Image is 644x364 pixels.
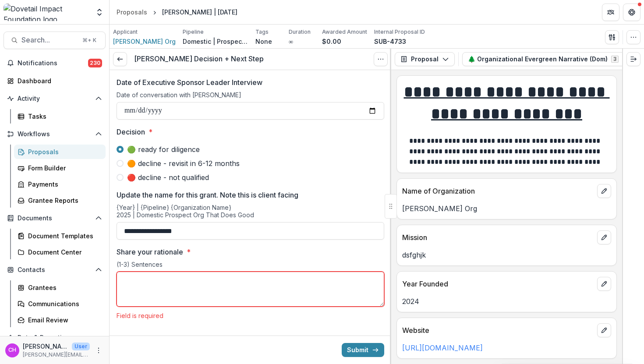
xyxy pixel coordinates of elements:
[127,144,200,155] span: 🟢 ready for diligence
[93,4,106,21] button: Open entity switcher
[28,231,99,240] div: Document Templates
[4,211,106,225] button: Open Documents
[28,315,99,325] div: Email Review
[117,77,262,88] p: Date of Executive Sponsor Leader Interview
[402,232,594,243] p: Mission
[117,127,145,137] p: Decision
[402,279,594,289] p: Year Founded
[117,91,384,102] div: Date of conversation with [PERSON_NAME]
[14,109,106,124] a: Tasks
[255,28,269,36] p: Tags
[402,343,483,352] a: [URL][DOMAIN_NAME]
[134,55,264,63] h3: [PERSON_NAME] Decision + Next Step
[28,283,99,292] div: Grantees
[28,196,99,205] div: Grantee Reports
[462,52,635,66] button: 🌲 Organizational Evergreen Narrative (Dom)3
[28,299,99,308] div: Communications
[28,147,99,156] div: Proposals
[14,229,106,243] a: Document Templates
[113,37,176,46] a: [PERSON_NAME] Org
[117,312,384,319] div: Field is required
[602,4,619,21] button: Partners
[117,261,384,272] div: (1-3) Sentences
[402,296,611,307] p: 2024
[28,163,99,173] div: Form Builder
[342,343,384,357] button: Submit
[597,323,611,337] button: edit
[23,351,90,359] p: [PERSON_NAME][EMAIL_ADDRESS][DOMAIN_NAME]
[183,28,204,36] p: Pipeline
[93,345,104,356] button: More
[113,6,151,18] a: Proposals
[14,313,106,327] a: Email Review
[597,184,611,198] button: edit
[4,56,106,70] button: Notifications230
[623,4,640,21] button: Get Help
[21,36,77,44] span: Search...
[18,334,92,342] span: Data & Reporting
[18,131,92,138] span: Workflows
[374,52,388,66] button: Options
[18,60,88,67] span: Notifications
[395,52,455,66] button: Proposal
[113,6,241,18] nav: breadcrumb
[597,277,611,291] button: edit
[14,245,106,259] a: Document Center
[4,32,106,49] button: Search...
[18,95,92,102] span: Activity
[255,37,272,46] p: None
[289,37,293,46] p: ∞
[23,342,68,351] p: [PERSON_NAME] [PERSON_NAME]
[14,280,106,295] a: Grantees
[117,204,384,222] div: {Year} | {Pipeline} {Organization Name} 2025 | Domestic Prospect Org That Does Good
[4,127,106,141] button: Open Workflows
[14,193,106,208] a: Grantee Reports
[183,37,248,46] p: Domestic | Prospects Pipeline
[127,172,209,183] span: 🔴 decline - not qualified
[18,215,92,222] span: Documents
[4,92,106,106] button: Open Activity
[113,28,138,36] p: Applicant
[626,52,640,66] button: Expand right
[14,145,106,159] a: Proposals
[597,230,611,244] button: edit
[374,28,425,36] p: Internal Proposal ID
[28,112,99,121] div: Tasks
[117,190,298,200] p: Update the name for this grant. Note this is client facing
[127,158,240,169] span: 🟠 decline - revisit in 6-12 months
[117,247,183,257] p: Share your rationale
[28,180,99,189] div: Payments
[14,177,106,191] a: Payments
[88,59,102,67] span: 230
[289,28,311,36] p: Duration
[117,7,147,17] div: Proposals
[402,325,594,336] p: Website
[402,186,594,196] p: Name of Organization
[4,4,90,21] img: Dovetail Impact Foundation logo
[374,37,406,46] p: SUB-4733
[72,343,90,350] p: User
[14,297,106,311] a: Communications
[162,7,237,17] div: [PERSON_NAME] | [DATE]
[18,266,92,274] span: Contacts
[28,247,99,257] div: Document Center
[322,28,367,36] p: Awarded Amount
[322,37,341,46] p: $0.00
[18,76,99,85] div: Dashboard
[4,263,106,277] button: Open Contacts
[4,331,106,345] button: Open Data & Reporting
[402,203,611,214] p: [PERSON_NAME] Org
[402,250,611,260] p: dsfghjk
[81,35,98,45] div: ⌘ + K
[8,347,16,353] div: Courtney Eker Hardy
[14,161,106,175] a: Form Builder
[4,74,106,88] a: Dashboard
